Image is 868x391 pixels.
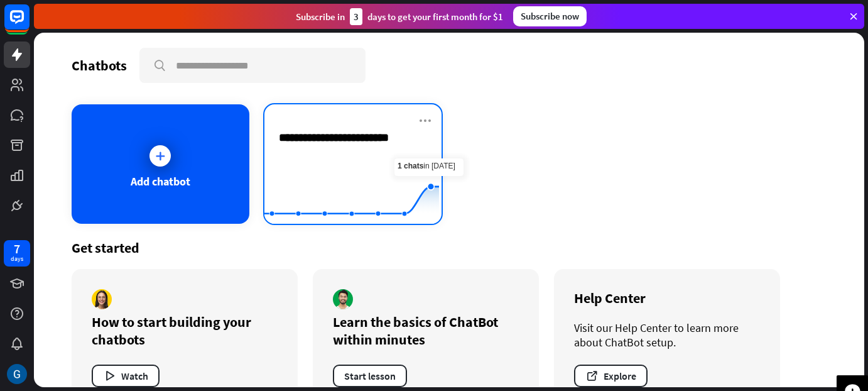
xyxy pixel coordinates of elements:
button: Explore [574,365,648,387]
div: Visit our Help Center to learn more about ChatBot setup. [574,321,760,350]
div: Chatbots [72,57,127,74]
div: How to start building your chatbots [92,313,278,348]
div: Subscribe in days to get your first month for $1 [296,8,503,25]
div: 7 [14,243,20,255]
div: Help Center [574,289,760,307]
div: Subscribe now [513,6,587,26]
button: Start lesson [333,365,407,387]
button: Watch [92,365,160,387]
div: 3 [350,8,362,25]
img: author [333,289,353,309]
a: 7 days [4,240,30,267]
div: days [11,255,23,263]
div: Learn the basics of ChatBot within minutes [333,313,519,348]
img: author [92,289,112,309]
div: Get started [72,239,827,256]
div: Add chatbot [131,174,190,189]
button: Open LiveChat chat widget [10,5,48,43]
